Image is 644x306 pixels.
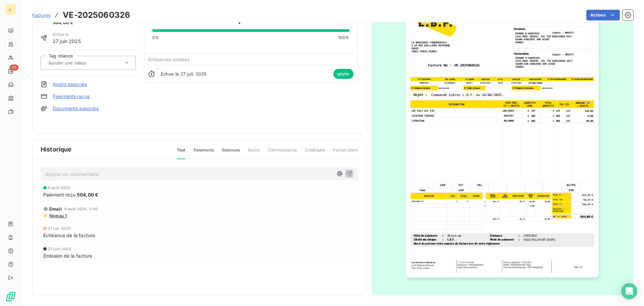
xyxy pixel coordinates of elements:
span: Émission de la facture [43,252,92,259]
span: Échéances soldées [148,57,190,62]
a: Documents associés [53,105,99,112]
span: 6 août 2025 [48,186,70,190]
h3: VE-2025060326 [63,9,130,21]
span: 6 août 2025, 11:43 [64,207,98,211]
span: 504,00 € [77,191,98,198]
span: Niveau 1 [49,213,67,218]
input: Ajouter une valeur [48,60,115,66]
span: 27 juin 2025 [53,38,81,45]
button: Actions [586,10,620,20]
span: Tout [177,147,185,159]
span: payée [333,69,354,79]
span: Commentaires [268,147,297,159]
span: 33 [10,64,18,71]
a: 33 [5,66,16,77]
div: Open Intercom Messenger [621,283,637,299]
span: Factures [32,12,51,18]
span: Historique [41,145,72,154]
span: Paiements [194,147,214,159]
span: Échue le 27 juil. 2025 [161,71,207,77]
span: Échéance de la facture [43,232,95,239]
img: Logo LeanPay [5,291,16,302]
a: Factures [32,12,51,18]
span: 504,00 € [53,19,80,26]
span: Portail client [333,147,358,159]
span: Avoirs [248,147,260,159]
span: Email [49,206,62,212]
span: Relances [222,147,240,159]
span: 27 juin 2025 [48,247,71,251]
a: Paiements reçus [53,93,90,100]
span: Paiement reçu [43,191,75,198]
span: 100% [338,35,350,41]
span: 0% [152,35,159,41]
a: Avoirs associés [53,81,87,88]
div: L. [5,4,16,15]
span: 27 juil. 2025 [48,226,71,230]
span: Creditsafe [305,147,325,159]
span: Émise le [53,32,81,38]
img: invoice_thumbnail [406,4,599,277]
